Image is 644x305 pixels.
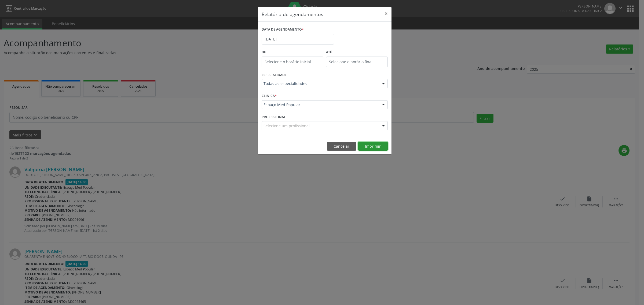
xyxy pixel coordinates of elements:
[326,48,388,57] label: ATÉ
[262,57,323,67] input: Selecione o horário inicial
[264,81,377,86] span: Todas as especialidades
[262,48,323,57] label: De
[381,7,391,20] button: Close
[262,34,334,44] input: Selecione uma data ou intervalo
[264,123,310,129] span: Selecione um profissional
[262,25,304,34] label: DATA DE AGENDAMENTO
[262,92,277,100] label: CLÍNICA
[262,113,286,121] label: PROFISSIONAL
[262,71,287,79] label: ESPECIALIDADE
[264,102,377,107] span: Espaço Med Popular
[326,57,388,67] input: Selecione o horário final
[327,142,356,151] button: Cancelar
[358,142,388,151] button: Imprimir
[262,11,323,18] h5: Relatório de agendamentos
